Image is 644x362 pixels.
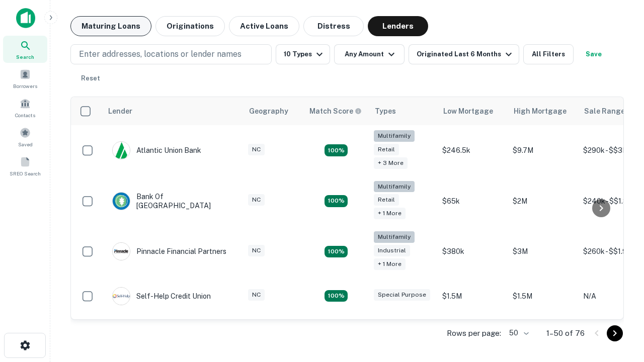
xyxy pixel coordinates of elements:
a: Contacts [3,94,47,121]
p: Rows per page: [447,327,501,339]
button: Any Amount [334,44,405,64]
img: picture [113,288,130,305]
th: Types [369,97,437,125]
button: Save your search to get updates of matches that match your search criteria. [578,44,610,64]
button: Active Loans [229,16,299,36]
th: Geography [243,97,303,125]
div: Low Mortgage [443,105,493,117]
div: Industrial [374,245,410,256]
div: 50 [505,326,530,340]
td: $3M [508,226,578,277]
p: Enter addresses, locations or lender names [79,48,242,60]
div: Multifamily [374,130,415,142]
div: Atlantic Union Bank [112,141,201,159]
a: Borrowers [3,65,47,92]
span: Borrowers [13,82,37,90]
span: Contacts [15,111,35,119]
div: Matching Properties: 10, hasApolloMatch: undefined [325,144,348,156]
th: Capitalize uses an advanced AI algorithm to match your search with the best lender. The match sco... [303,97,369,125]
td: $246.5k [437,125,508,176]
td: $2M [508,176,578,227]
td: $1.5M [508,277,578,315]
button: Enter addresses, locations or lender names [70,44,272,64]
div: Originated Last 6 Months [417,48,515,60]
p: 1–50 of 76 [546,327,585,339]
a: Search [3,36,47,63]
div: Pinnacle Financial Partners [112,242,226,260]
span: SREO Search [10,169,41,177]
iframe: Chat Widget [594,249,644,298]
h6: Match Score [309,106,360,117]
button: Reset [74,68,107,88]
td: $1.5M [437,277,508,315]
button: Maturing Loans [70,16,151,36]
div: + 1 more [374,208,406,219]
th: High Mortgage [508,97,578,125]
div: Capitalize uses an advanced AI algorithm to match your search with the best lender. The match sco... [309,106,362,117]
th: Lender [102,97,243,125]
td: $9.7M [508,125,578,176]
span: Saved [18,140,33,148]
div: Multifamily [374,231,415,243]
img: picture [113,193,130,210]
div: NC [248,194,265,206]
div: NC [248,245,265,256]
div: Special Purpose [374,289,430,301]
div: Bank Of [GEOGRAPHIC_DATA] [112,192,233,210]
img: picture [113,243,130,260]
button: Go to next page [607,325,623,341]
div: Geography [249,105,288,117]
a: SREO Search [3,152,47,179]
img: capitalize-icon.png [16,8,35,28]
div: Matching Properties: 17, hasApolloMatch: undefined [325,195,348,207]
div: Matching Properties: 11, hasApolloMatch: undefined [325,290,348,302]
div: Retail [374,144,399,155]
th: Low Mortgage [437,97,508,125]
button: All Filters [523,44,574,64]
img: picture [113,142,130,159]
div: Self-help Credit Union [112,287,211,305]
div: Lender [108,105,132,117]
div: + 1 more [374,258,406,270]
button: Originated Last 6 Months [409,44,519,64]
div: Multifamily [374,181,415,193]
button: 10 Types [276,44,330,64]
button: Lenders [368,16,428,36]
div: NC [248,144,265,155]
div: NC [248,289,265,301]
div: Types [375,105,396,117]
div: Retail [374,194,399,206]
td: $380k [437,226,508,277]
div: + 3 more [374,157,408,169]
div: High Mortgage [514,105,567,117]
button: Originations [155,16,225,36]
div: Matching Properties: 13, hasApolloMatch: undefined [325,246,348,258]
div: Sale Range [584,105,625,117]
span: Search [16,53,34,61]
td: $65k [437,176,508,227]
a: Saved [3,123,47,150]
button: Distress [303,16,364,36]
